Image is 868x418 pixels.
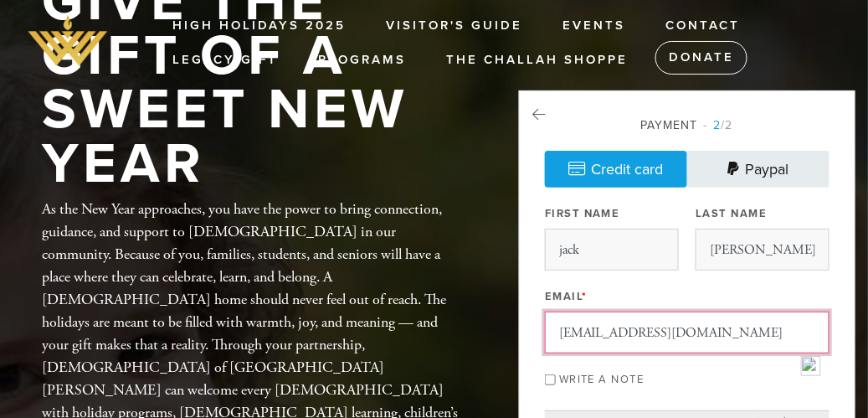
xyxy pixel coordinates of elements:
a: The Challah Shoppe [434,44,640,76]
a: High Holidays 2025 [160,10,358,42]
a: Paypal [687,151,829,188]
img: npw-badge-icon-locked.svg [801,356,821,376]
label: Last Name [696,206,768,221]
a: Contact [653,10,752,42]
a: Credit card [545,151,687,188]
div: Payment [545,116,829,134]
a: Donate [655,41,747,75]
span: /2 [704,118,733,132]
a: Visitor's Guide [373,10,535,42]
label: Write a note [559,373,645,386]
label: First Name [545,206,620,221]
a: Events [550,10,638,42]
a: Legacy Gift [160,44,290,76]
label: Email [545,289,588,304]
span: This field is required. [582,290,588,303]
a: Programs [306,44,419,76]
img: A10802_Chabad_Logo_AP%20%285%29%20-%20Edited.png [25,11,110,71]
span: 2 [714,118,722,132]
